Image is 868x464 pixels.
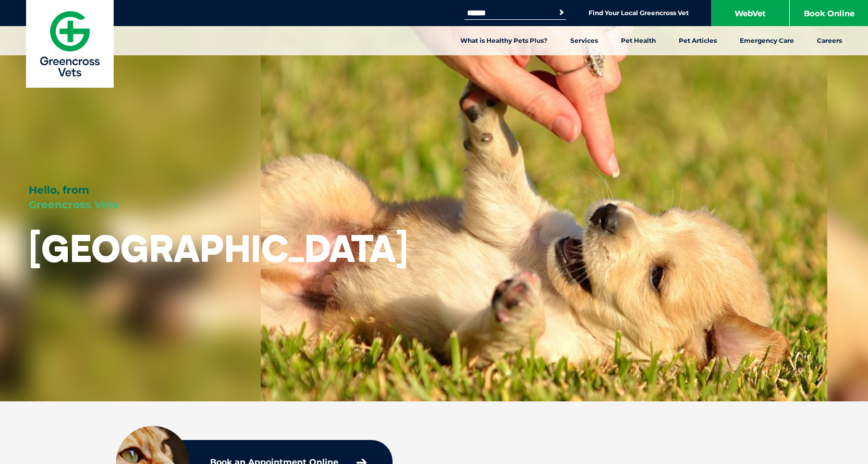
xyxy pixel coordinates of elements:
a: What is Healthy Pets Plus? [449,26,559,55]
a: Careers [805,26,853,55]
button: Search [556,7,567,18]
h1: [GEOGRAPHIC_DATA] [29,228,408,269]
a: Emergency Care [728,26,805,55]
span: Hello, from [29,184,89,196]
a: Pet Health [609,26,667,55]
a: Services [559,26,609,55]
a: Pet Articles [667,26,728,55]
span: Greencross Vets [29,198,119,211]
a: Find Your Local Greencross Vet [589,9,689,17]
